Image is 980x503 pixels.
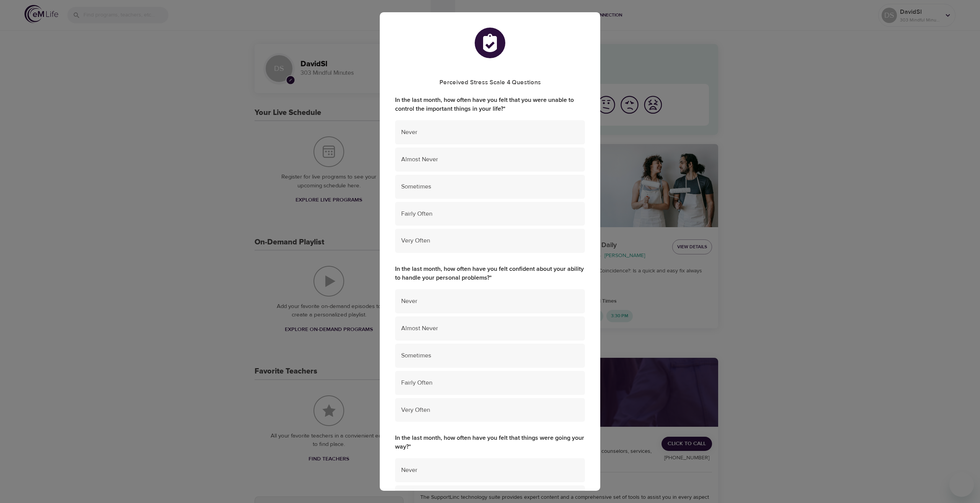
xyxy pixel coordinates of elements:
span: Very Often [401,236,579,245]
span: Fairly Often [401,210,579,218]
span: Almost Never [401,324,579,333]
label: In the last month, how often have you felt that things were going your way? [395,434,585,451]
label: In the last month, how often have you felt that you were unable to control the important things i... [395,96,585,113]
span: Sometimes [401,351,579,360]
span: Never [401,128,579,137]
label: In the last month, how often have you felt confident about your ability to handle your personal p... [395,265,585,282]
span: Very Often [401,406,579,415]
span: Fairly Often [401,378,579,387]
span: Almost Never [401,155,579,164]
span: Sometimes [401,182,579,191]
h5: Perceived Stress Scale 4 Questions [395,79,585,87]
span: Never [401,466,579,475]
span: Never [401,297,579,306]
